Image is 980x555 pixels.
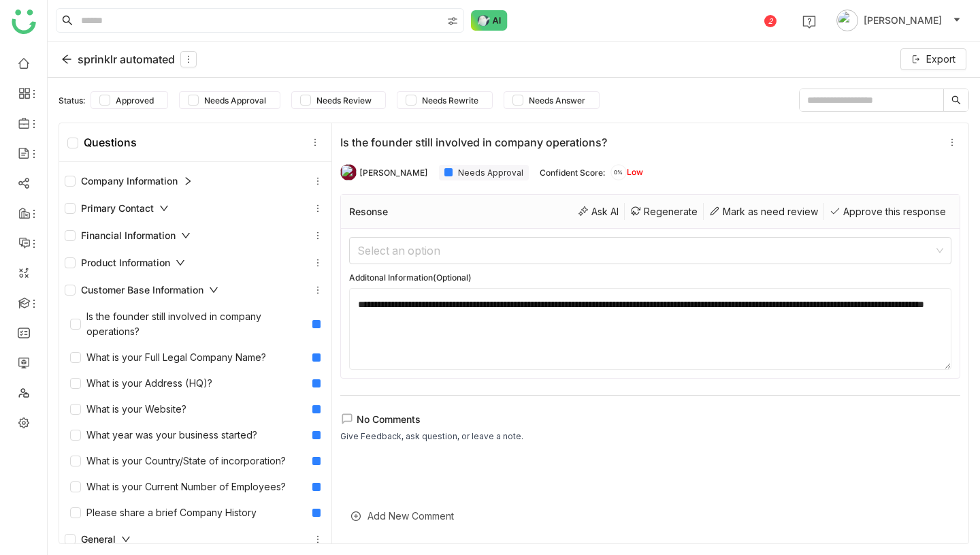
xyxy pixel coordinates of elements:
div: What is your Address (HQ)? [70,376,212,391]
img: lms-comment.svg [340,412,354,426]
span: Approved [110,95,159,106]
div: Is the founder still involved in company operations? [70,309,307,339]
div: Primary Contact [59,195,331,222]
span: Needs Rewrite [416,95,484,106]
div: Primary Contact [65,201,169,216]
div: Please share a brief Company History [70,505,257,520]
div: Additonal Information(Optional) [349,272,951,283]
div: Low [610,164,643,180]
span: [PERSON_NAME] [864,13,942,28]
div: Product Information [65,255,185,270]
div: Confident Score: [540,168,605,178]
div: Needs Approval [439,165,529,180]
span: 0% [610,170,627,175]
div: Financial Information [59,222,331,249]
div: Regenerate [625,203,704,220]
div: Is the founder still involved in company operations? [340,136,938,149]
div: What is your Website? [70,402,186,417]
button: Export [900,48,966,70]
div: [PERSON_NAME] [359,168,428,178]
span: Export [926,52,955,67]
div: Company Information [59,168,331,195]
div: Company Information [65,174,193,189]
span: Needs Answer [523,95,591,106]
div: Ask AI [572,203,625,220]
div: What year was your business started? [70,428,257,443]
div: Add New Comment [340,499,960,533]
img: search-type.svg [447,16,458,27]
button: [PERSON_NAME] [834,10,964,31]
span: Needs Approval [199,95,272,106]
div: What is your Country/State of incorporation? [70,454,286,469]
img: help.svg [802,15,816,29]
img: 614311cd187b40350527aed2 [340,164,357,180]
div: 2 [764,15,777,27]
div: What is your Current Number of Employees? [70,479,286,494]
div: Financial Information [65,228,191,243]
div: What is your Full Legal Company Name? [70,350,266,365]
div: Mark as need review [704,203,824,220]
div: Resonse [349,206,388,217]
div: Customer Base Information [65,283,218,298]
div: General [59,526,331,553]
div: Product Information [59,249,331,276]
div: Questions [67,136,137,149]
div: Approve this response [824,203,951,220]
img: logo [12,10,36,34]
span: No Comments [357,413,421,425]
div: sprinklr automated [61,51,197,67]
div: Give Feedback, ask question, or leave a note. [340,430,523,443]
img: avatar [836,10,858,31]
div: Customer Base Information [59,276,331,304]
div: General [65,532,131,547]
span: Needs Review [311,95,377,106]
img: ask-buddy-normal.svg [471,10,508,31]
div: Status: [59,95,85,106]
